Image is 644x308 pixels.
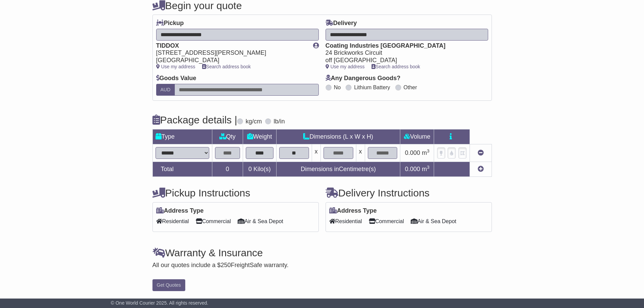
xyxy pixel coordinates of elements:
[329,207,377,215] label: Address Type
[156,207,204,215] label: Address Type
[326,20,357,27] label: Delivery
[196,216,231,227] span: Commercial
[238,216,283,227] span: Air & Sea Depot
[276,129,400,144] td: Dimensions (L x W x H)
[152,114,237,125] h4: Package details |
[156,42,306,50] div: TIDDOX
[400,129,434,144] td: Volume
[326,187,492,198] h4: Delivery Instructions
[405,166,420,172] span: 0.000
[369,216,404,227] span: Commercial
[334,84,341,91] label: No
[152,187,319,198] h4: Pickup Instructions
[326,57,481,64] div: off [GEOGRAPHIC_DATA]
[478,149,484,156] a: Remove this item
[326,75,401,82] label: Any Dangerous Goods?
[245,118,262,125] label: kg/cm
[354,84,390,91] label: Lithium Battery
[156,64,195,69] a: Use my address
[152,129,212,144] td: Type
[329,216,362,227] span: Residential
[156,20,184,27] label: Pickup
[326,64,365,69] a: Use my address
[273,118,285,125] label: lb/in
[427,165,430,170] sup: 3
[202,64,251,69] a: Search address book
[152,162,212,176] td: Total
[156,75,196,82] label: Goods Value
[248,166,252,172] span: 0
[243,162,276,176] td: Kilo(s)
[156,57,306,64] div: [GEOGRAPHIC_DATA]
[152,279,186,291] button: Get Quotes
[212,129,243,144] td: Qty
[221,262,231,268] span: 250
[326,49,481,57] div: 24 Brickworks Circuit
[156,49,306,57] div: [STREET_ADDRESS][PERSON_NAME]
[212,162,243,176] td: 0
[422,149,430,156] span: m
[405,149,420,156] span: 0.000
[411,216,456,227] span: Air & Sea Depot
[243,129,276,144] td: Weight
[427,148,430,153] sup: 3
[152,247,492,258] h4: Warranty & Insurance
[326,42,481,50] div: Coating Industries [GEOGRAPHIC_DATA]
[312,144,320,162] td: x
[156,84,175,96] label: AUD
[422,166,430,172] span: m
[478,166,484,172] a: Add new item
[404,84,417,91] label: Other
[372,64,420,69] a: Search address book
[111,300,209,306] span: © One World Courier 2025. All rights reserved.
[276,162,400,176] td: Dimensions in Centimetre(s)
[152,262,492,269] div: All our quotes include a $ FreightSafe warranty.
[356,144,365,162] td: x
[156,216,189,227] span: Residential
